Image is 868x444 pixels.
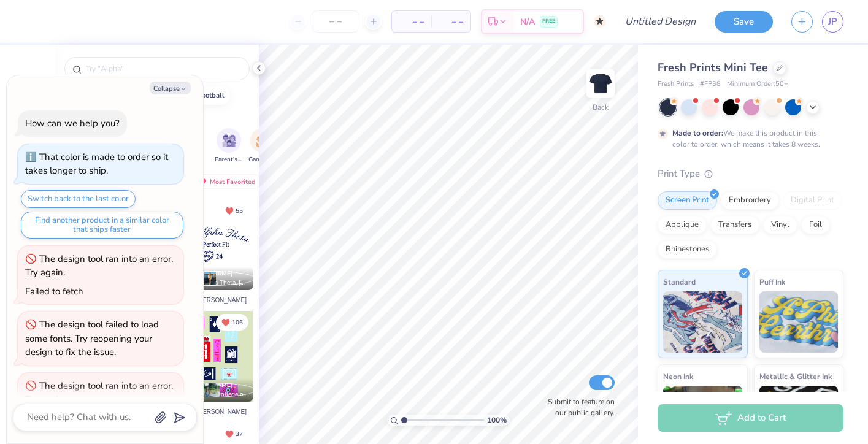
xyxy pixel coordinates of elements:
[215,155,243,164] span: Parent's Weekend
[672,128,723,138] strong: Made to order:
[198,92,225,99] div: football
[658,167,843,181] div: Print Type
[541,396,615,418] label: Submit to feature on our public gallery.
[542,17,555,26] span: FREE
[182,390,248,399] span: Chi Omega, College of [PERSON_NAME] & [PERSON_NAME]
[25,117,120,129] div: How can we help you?
[182,278,248,288] span: Kappa Alpha Theta, [GEOGRAPHIC_DATA][US_STATE]
[192,174,261,189] div: Most Favorited
[150,82,191,94] button: Collapse
[248,155,277,164] span: Game Day
[663,275,696,288] span: Standard
[763,216,797,234] div: Vinyl
[182,269,233,278] span: [PERSON_NAME]
[25,380,173,406] div: The design tool ran into an error. Try again.
[828,15,837,29] span: JP
[658,60,768,75] span: Fresh Prints Mini Tee
[25,318,159,358] div: The design tool failed to load some fonts. Try reopening your design to fix the issue.
[615,9,705,34] input: Untitled Design
[710,216,759,234] div: Transfers
[25,151,168,177] div: That color is made to order so it takes longer to ship.
[588,71,613,96] img: Back
[25,253,173,279] div: The design tool ran into an error. Try again.
[759,291,839,353] img: Puff Ink
[179,86,230,105] button: football
[256,134,270,148] img: Game Day Image
[179,407,247,416] span: Fav by [PERSON_NAME]
[715,11,773,33] button: Save
[215,128,243,164] button: filter button
[21,190,136,208] button: Switch back to the last color
[487,415,507,426] span: 100 %
[663,370,693,383] span: Neon Ink
[663,291,742,353] img: Standard
[21,212,183,239] button: Find another product in a similar color that ships faster
[759,370,832,383] span: Metallic & Glitter Ink
[182,381,233,389] span: [PERSON_NAME]
[658,216,707,234] div: Applique
[801,216,830,234] div: Foil
[759,275,785,288] span: Puff Ink
[248,128,277,164] div: filter for Game Day
[25,285,83,297] div: Failed to fetch
[658,240,717,259] div: Rhinestones
[85,63,242,75] input: Try "Alpha"
[721,191,779,210] div: Embroidery
[672,128,823,150] div: We make this product in this color to order, which means it takes 8 weeks.
[700,79,721,90] span: # FP38
[658,79,694,90] span: Fresh Prints
[727,79,788,90] span: Minimum Order: 50 +
[215,128,243,164] div: filter for Parent's Weekend
[593,102,609,113] div: Back
[822,11,843,33] a: JP
[222,134,236,148] img: Parent's Weekend Image
[248,128,277,164] button: filter button
[179,296,247,305] span: Fav by [PERSON_NAME]
[783,191,842,210] div: Digital Print
[399,15,424,28] span: – –
[439,15,463,28] span: – –
[658,191,717,210] div: Screen Print
[312,10,359,33] input: – –
[520,15,535,28] span: N/A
